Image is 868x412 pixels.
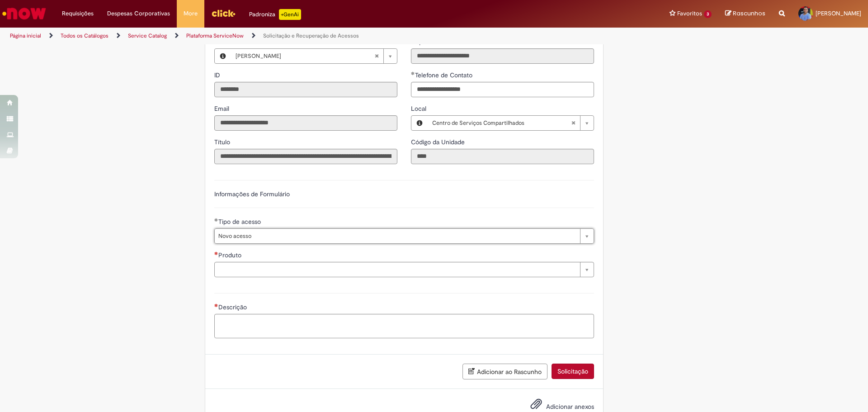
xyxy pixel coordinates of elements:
a: Service Catalog [128,32,167,39]
input: Telefone de Contato [411,82,594,97]
span: Necessários [214,303,218,307]
a: Solicitação e Recuperação de Acessos [263,32,359,39]
ul: Trilhas de página [7,28,572,44]
img: ServiceNow [1,5,47,23]
button: Adicionar ao Rascunho [462,364,547,379]
label: Somente leitura - Email [214,104,231,113]
button: Favorecido, Visualizar este registro Marcos Andre Figueiredo Valentim [215,49,231,63]
p: +GenAi [279,9,301,20]
span: Rascunhos [733,9,765,18]
span: Produto [218,251,243,259]
span: Somente leitura - Título [214,138,232,146]
span: Necessários [214,251,218,255]
span: Descrição [218,303,249,311]
span: Obrigatório Preenchido [214,218,218,222]
span: Requisições [62,9,94,18]
input: ID [214,82,397,97]
label: Somente leitura - Código da Unidade [411,137,467,147]
input: Departamento [411,48,594,64]
span: [PERSON_NAME] [236,49,374,63]
span: More [184,9,198,18]
span: Somente leitura - Email [214,104,231,113]
span: Somente leitura - Departamento [411,38,453,46]
span: Adicionar anexos [546,403,594,411]
span: Obrigatório Preenchido [411,71,415,75]
a: Limpar campo Produto [214,262,594,277]
a: Todos os Catálogos [61,32,108,39]
div: Padroniza [249,9,301,20]
span: Somente leitura - Código da Unidade [411,138,467,146]
span: Local [411,104,428,113]
a: Plataforma ServiceNow [186,32,244,39]
a: [PERSON_NAME]Limpar campo Favorecido [231,49,397,63]
label: Somente leitura - Título [214,137,232,147]
span: Tipo de acesso [218,218,263,226]
button: Solicitação [552,364,594,379]
span: Necessários - Favorecido [218,38,251,46]
span: Favoritos [677,9,702,18]
label: Somente leitura - ID [214,71,222,80]
input: Email [214,115,397,131]
span: [PERSON_NAME] [816,9,861,17]
a: Rascunhos [725,9,765,18]
textarea: Descrição [214,314,594,338]
img: click_logo_yellow_360x200.png [211,6,236,20]
a: Centro de Serviços CompartilhadosLimpar campo Local [428,116,594,130]
abbr: Limpar campo Local [566,116,580,130]
abbr: Limpar campo Favorecido [370,49,383,63]
a: Página inicial [10,32,41,39]
span: 3 [704,10,712,18]
span: Novo acesso [218,229,576,243]
label: Informações de Formulário [214,190,290,198]
button: Local, Visualizar este registro Centro de Serviços Compartilhados [411,116,428,130]
span: Telefone de Contato [415,71,474,79]
span: Centro de Serviços Compartilhados [432,116,571,130]
input: Código da Unidade [411,149,594,164]
span: Despesas Corporativas [107,9,170,18]
input: Título [214,149,397,164]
